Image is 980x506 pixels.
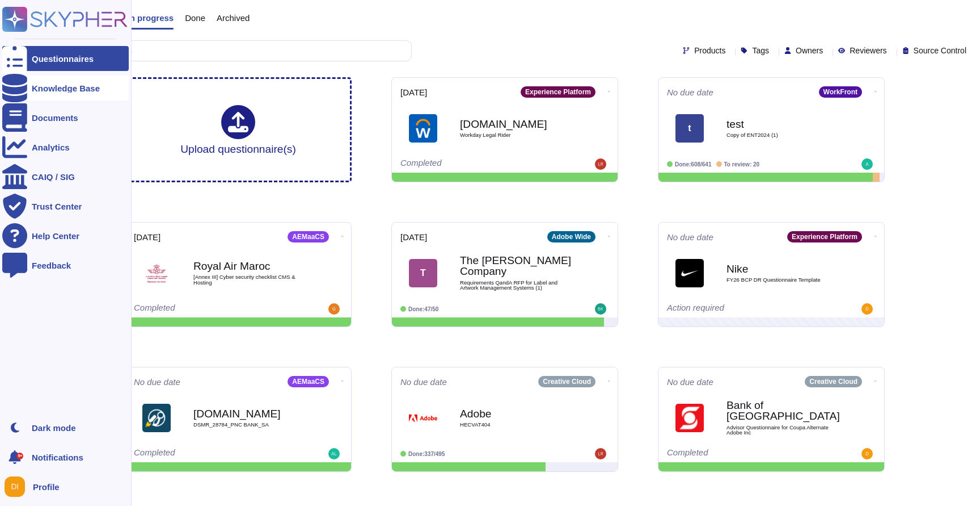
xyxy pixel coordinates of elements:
[134,448,273,459] div: Completed
[32,232,79,240] div: Help Center
[45,41,411,61] input: Search by keywords
[675,404,704,432] img: Logo
[538,376,595,387] div: Creative Cloud
[32,114,78,122] div: Documents
[595,303,606,315] img: user
[861,158,873,170] img: user
[408,451,445,457] span: Done: 337/495
[32,424,76,432] div: Dark mode
[32,143,70,152] div: Analytics
[460,280,573,291] span: Requirements QandA RFP for Label and Artwork Management Systems (1)
[2,164,129,189] a: CAIQ / SIG
[5,476,25,497] img: user
[2,223,129,248] a: Help Center
[400,88,427,97] span: [DATE]
[142,404,171,432] img: Logo
[134,303,273,315] div: Completed
[460,408,573,419] b: Adobe
[193,422,307,428] span: DSMR_28784_PNC BANK_SA
[460,422,573,428] span: HECVAT404
[2,474,33,499] button: user
[2,46,129,71] a: Questionnaires
[33,483,60,491] span: Profile
[142,259,171,287] img: Logo
[127,14,174,22] span: In progress
[521,86,595,98] div: Experience Platform
[726,400,840,421] b: Bank of [GEOGRAPHIC_DATA]
[185,14,205,22] span: Done
[547,231,595,242] div: Adobe Wide
[694,47,725,55] span: Products
[819,86,862,98] div: WorkFront
[2,135,129,160] a: Analytics
[409,114,437,143] img: Logo
[408,306,438,312] span: Done: 47/50
[328,448,340,459] img: user
[328,303,340,315] img: user
[667,303,806,315] div: Action required
[726,425,840,436] span: Advisor Questionnaire for Coupa Alternate Adobe Inc
[667,233,713,241] span: No due date
[16,453,23,459] div: 9+
[32,173,75,181] div: CAIQ / SIG
[217,14,250,22] span: Archived
[409,259,437,287] div: T
[726,119,840,129] b: test
[193,408,307,419] b: [DOMAIN_NAME]
[32,84,100,93] div: Knowledge Base
[193,274,307,285] span: [Annex III] Cyber security checklist CMS & Hosting
[752,47,769,55] span: Tags
[32,55,94,63] div: Questionnaires
[134,233,160,241] span: [DATE]
[667,448,806,459] div: Completed
[850,47,886,55] span: Reviewers
[861,448,873,459] img: user
[32,202,82,211] div: Trust Center
[2,76,129,101] a: Knowledge Base
[134,378,180,386] span: No due date
[460,119,573,129] b: [DOMAIN_NAME]
[726,264,840,274] b: Nike
[32,261,71,270] div: Feedback
[675,259,704,287] img: Logo
[675,161,712,168] span: Done: 608/641
[2,253,129,278] a: Feedback
[595,448,606,459] img: user
[2,194,129,219] a: Trust Center
[180,105,296,154] div: Upload questionnaire(s)
[726,132,840,138] span: Copy of ENT2024 (1)
[400,158,539,170] div: Completed
[796,47,823,55] span: Owners
[667,378,713,386] span: No due date
[726,277,840,283] span: FY26 BCP DR Questionnaire Template
[667,88,713,97] span: No due date
[2,105,129,130] a: Documents
[409,404,437,432] img: Logo
[400,233,427,241] span: [DATE]
[193,261,307,271] b: Royal Air Maroc
[288,376,329,387] div: AEMaaCS
[595,158,606,170] img: user
[914,47,966,55] span: Source Control
[400,378,447,386] span: No due date
[460,132,573,138] span: Workday Legal Rider
[460,255,573,277] b: The [PERSON_NAME] Company
[724,161,760,168] span: To review: 20
[861,303,873,315] img: user
[805,376,862,387] div: Creative Cloud
[787,231,862,242] div: Experience Platform
[675,114,704,143] div: t
[288,231,329,242] div: AEMaaCS
[32,453,83,462] span: Notifications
